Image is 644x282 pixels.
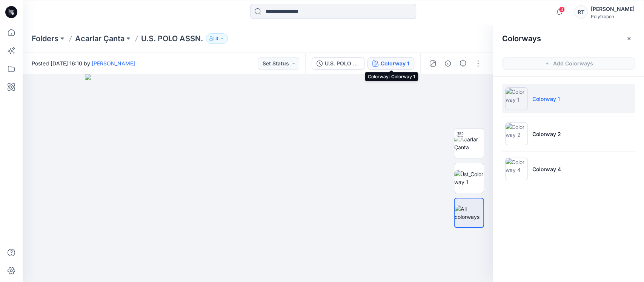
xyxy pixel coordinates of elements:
[215,34,218,43] p: 3
[141,33,203,44] p: U.S. POLO ASSN.
[206,33,228,44] button: 3
[325,59,360,68] div: U.S. POLO ASSN.
[454,135,484,151] img: Acarlar Çanta
[505,158,528,180] img: Colorway 4
[505,122,528,145] img: Colorway 2
[455,205,483,221] img: All colorways
[32,59,135,67] span: Posted [DATE] 16:10 by
[591,5,635,14] div: [PERSON_NAME]
[312,57,364,70] button: U.S. POLO ASSN.
[532,95,560,103] p: Colorway 1
[85,74,430,282] img: eyJhbGciOiJIUzI1NiIsImtpZCI6IjAiLCJzbHQiOiJzZXMiLCJ0eXAiOiJKV1QifQ.eyJkYXRhIjp7InR5cGUiOiJzdG9yYW...
[442,57,454,70] button: Details
[532,165,561,173] p: Colorway 4
[92,60,135,67] a: [PERSON_NAME]
[574,5,588,19] div: RT
[367,57,414,70] button: Colorway 1
[454,170,484,186] img: Üst_Colorway 1
[502,34,541,43] h2: Colorways
[559,6,565,12] span: 3
[591,14,635,19] div: Polytropon
[32,33,58,44] a: Folders
[505,87,528,110] img: Colorway 1
[75,33,124,44] a: Acarlar Çanta
[532,130,561,138] p: Colorway 2
[381,59,409,68] div: Colorway 1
